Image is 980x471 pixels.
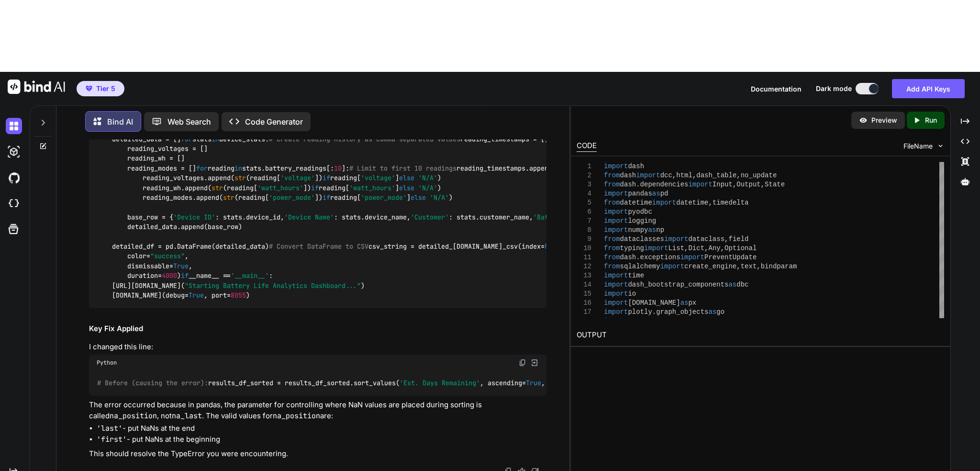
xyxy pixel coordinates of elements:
span: create_engine [685,263,737,270]
span: import [604,290,628,298]
span: 'power_mode' [269,193,315,202]
img: chevron down [936,142,945,150]
button: premiumTier 5 [77,81,124,96]
span: from [604,244,620,252]
p: The error occurred because in pandas, the parameter for controlling where NaN values are placed d... [89,400,546,421]
span: True [173,262,189,270]
img: preview [859,116,868,125]
span: pandas [628,190,652,197]
li: - put NaNs at the end [97,423,546,434]
span: , [685,244,689,252]
span: re [628,317,636,325]
span: , [733,181,736,188]
span: in [212,135,219,143]
code: na_position [110,411,157,421]
span: from [604,263,620,270]
span: dataclasses [620,235,664,243]
span: # Create reading history as comma-separated values [269,135,460,143]
span: 'voltage' [361,174,395,183]
span: time [628,272,645,279]
img: githubDark [6,170,22,186]
span: plotly.graph_objects [628,308,709,316]
li: - put NaNs at the beginning [97,434,546,445]
span: if [323,193,330,202]
span: datetime [677,199,709,207]
span: str [234,174,246,183]
span: # Convert DataFrame to CSV [269,242,368,251]
div: 12 [577,262,591,271]
div: 18 [577,317,591,326]
span: from [604,172,620,179]
span: html [677,172,693,179]
span: "Starting Battery Life Analytics Dashboard..." [185,281,361,290]
span: no_update [741,172,777,179]
img: premium [86,86,92,92]
span: Any [709,244,721,252]
p: Preview [871,115,897,125]
span: 'Customer' [411,213,449,221]
span: Documentation [751,85,802,93]
span: dash.exceptions [620,253,680,261]
div: 10 [577,244,591,253]
span: Tier 5 [96,84,115,93]
div: 2 [577,171,591,180]
span: [DOMAIN_NAME] [628,299,680,307]
code: 'first' [97,435,127,444]
span: 'Est. Days Remaining' [400,379,480,388]
img: darkAi-studio [6,144,22,160]
span: for [196,164,208,172]
span: typing [620,244,644,252]
span: dash [620,172,636,179]
span: import [652,199,676,207]
span: True [526,379,541,388]
span: import [660,263,684,270]
span: 'power_mode' [361,193,407,202]
span: import [604,162,628,170]
code: na_last [172,411,202,421]
img: darkChat [6,118,22,134]
span: 8055 [231,291,246,299]
span: else [399,184,414,192]
span: from [604,199,620,207]
span: FileName [903,141,933,151]
span: Dark mode [816,84,852,93]
span: io [628,290,636,298]
h2: OUTPUT [571,324,950,346]
span: px [689,299,697,307]
span: import [604,190,628,197]
span: go [717,308,725,316]
span: import [636,172,660,179]
span: for [181,135,192,143]
span: Input [713,181,733,188]
span: else [411,193,426,202]
span: from [604,181,620,188]
span: dash_bootstrap_components [628,281,729,288]
span: , [757,263,761,270]
span: , [761,181,765,188]
span: # Before (causing the error): [97,379,208,388]
span: pyodbc [628,208,652,216]
div: 4 [577,189,591,198]
code: na_position [273,411,320,421]
span: 'watt_hours' [349,184,395,192]
div: 1 [577,162,591,171]
span: as [648,226,657,234]
span: import [604,299,628,307]
span: '__main__' [231,272,269,280]
span: 10 [334,164,342,172]
span: if [181,272,189,280]
div: 3 [577,180,591,189]
button: Documentation [751,84,802,94]
span: import [604,317,628,325]
span: Dict [689,244,705,252]
div: 11 [577,253,591,262]
div: 9 [577,235,591,244]
span: , [692,172,696,179]
span: , [737,263,741,270]
span: Python [97,359,117,367]
span: , [709,199,713,207]
span: import [604,208,628,216]
span: logging [628,217,657,225]
span: , [725,235,729,243]
span: import [604,281,628,288]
